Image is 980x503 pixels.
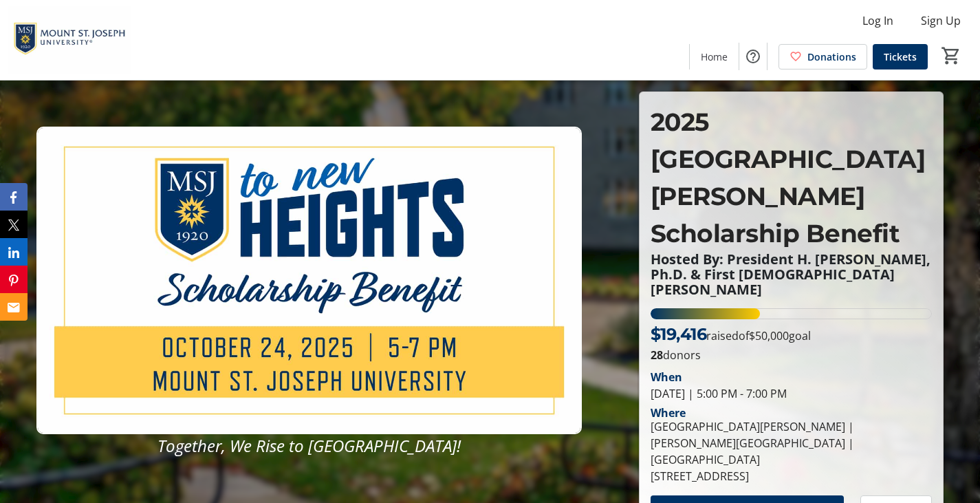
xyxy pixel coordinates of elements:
[739,43,767,70] button: Help
[862,12,893,29] span: Log In
[884,50,917,64] span: Tickets
[651,103,932,252] p: 2025 [GEOGRAPHIC_DATA][PERSON_NAME] Scholarship Benefit
[807,50,856,64] span: Donations
[701,50,728,64] span: Home
[8,6,131,74] img: Mount St. Joseph University's Logo
[910,10,972,32] button: Sign Up
[651,407,686,418] div: Where
[651,385,932,402] div: [DATE] | 5:00 PM - 7:00 PM
[651,252,932,297] p: Hosted By: President H. [PERSON_NAME], Ph.D. & First [DEMOGRAPHIC_DATA] [PERSON_NAME]
[749,328,789,343] span: $50,000
[651,369,682,385] div: When
[651,418,932,468] div: [GEOGRAPHIC_DATA][PERSON_NAME] | [PERSON_NAME][GEOGRAPHIC_DATA] |[GEOGRAPHIC_DATA]
[36,127,582,434] img: Campaign CTA Media Photo
[851,10,904,32] button: Log In
[651,347,932,363] p: donors
[651,324,707,344] span: $19,416
[939,43,963,68] button: Cart
[651,347,663,363] b: 28
[690,44,739,69] a: Home
[921,12,961,29] span: Sign Up
[157,434,461,457] em: Together, We Rise to [GEOGRAPHIC_DATA]!
[651,308,932,319] div: 38.832% of fundraising goal reached
[651,468,932,484] div: [STREET_ADDRESS]
[651,322,812,347] p: raised of goal
[778,44,867,69] a: Donations
[873,44,928,69] a: Tickets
